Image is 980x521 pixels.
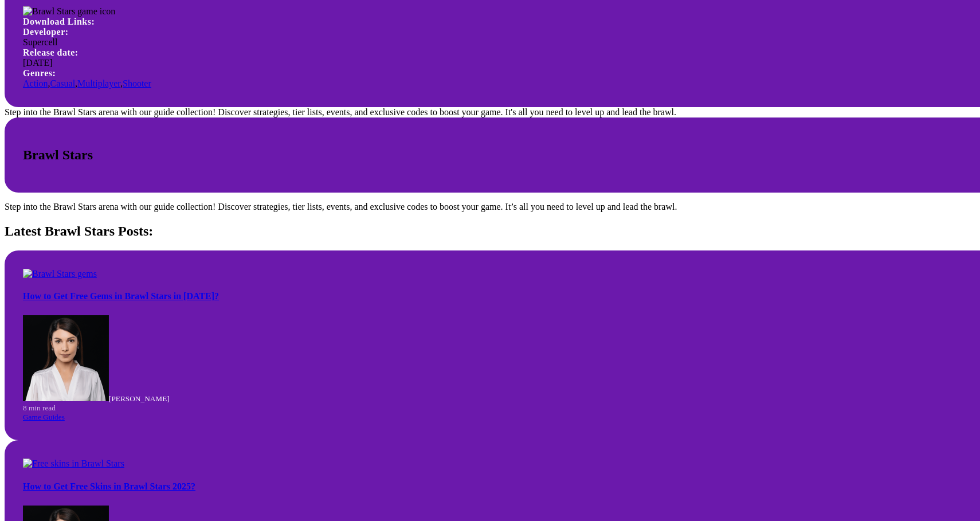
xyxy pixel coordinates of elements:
img: website_grey.svg [18,30,28,39]
span: Step into the Brawl Stars arena with our guide collection! Discover strategies, tier lists, event... [5,202,677,211]
img: Brawl Stars game icon [23,6,115,17]
a: Multiplayer [77,79,120,88]
a: Game Guides [23,413,65,421]
img: Brawl Stars gems [23,269,97,279]
h2: Latest Brawl Stars Posts: [5,224,975,239]
a: [PERSON_NAME] [109,394,170,403]
a: Action [23,79,48,88]
a: Shooter [123,79,151,88]
img: logo_orange.svg [18,18,28,28]
div: Domain Overview [44,68,103,75]
a: Casual [50,79,76,88]
span: Step into the Brawl Stars arena with our guide collection! Discover strategies, tier lists, event... [5,107,676,117]
div: v 4.0.25 [32,18,56,28]
a: How to Get Free Gems in Brawl Stars in [DATE]? [23,291,219,301]
img: Free skins in Brawl Stars [23,459,124,469]
div: Keywords by Traffic [127,68,193,75]
img: tab_domain_overview_orange.svg [31,66,40,76]
img: <img alt='Avatar image of Ivana Kegalj' src='https://secure.gravatar.com/avatar/d90b627804aa50d84... [23,315,109,401]
a: How to Get Free Skins in Brawl Stars 2025? [23,481,195,491]
div: Domain: [DOMAIN_NAME] [30,30,126,39]
img: tab_keywords_by_traffic_grey.svg [114,66,123,76]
